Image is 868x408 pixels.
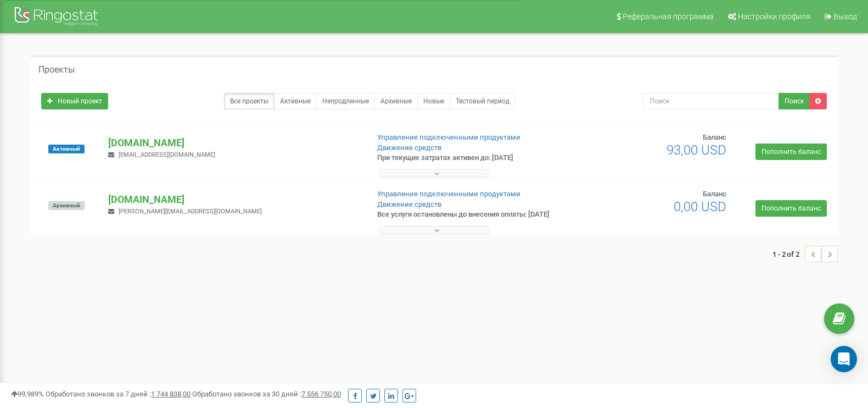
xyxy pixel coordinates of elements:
[377,144,441,152] a: Движение средств
[151,390,191,398] u: 1 744 838,00
[772,246,805,262] span: 1 - 2 of 2
[833,12,857,21] span: Выход
[316,93,375,109] a: Непродленные
[108,136,359,150] p: [DOMAIN_NAME]
[738,12,810,21] span: Настройки профиля
[46,390,191,398] span: Обработано звонков за 7 дней :
[779,93,810,109] button: Поиск
[192,390,341,398] span: Обработано звонков за 30 дней :
[417,93,450,109] a: Новые
[755,144,827,160] a: Пополнить баланс
[674,199,726,214] span: 0,00 USD
[301,390,341,398] u: 7 556 750,00
[643,93,779,109] input: Поиск
[755,200,827,217] a: Пополнить баланс
[119,208,262,215] span: [PERSON_NAME][EMAIL_ADDRESS][DOMAIN_NAME]
[703,133,726,141] span: Баланс
[377,133,520,141] a: Управление подключенными продуктами
[274,93,317,109] a: Активные
[623,12,714,21] span: Реферальная программа
[48,201,85,210] span: Архивный
[667,142,726,158] span: 93,00 USD
[703,190,726,198] span: Баланс
[772,235,838,273] nav: ...
[450,93,516,109] a: Тестовый период
[377,190,520,198] a: Управление подключенными продуктами
[377,200,441,208] a: Движение средств
[48,145,85,153] span: Активный
[224,93,275,109] a: Все проекты
[831,346,857,372] div: Open Intercom Messenger
[119,151,215,158] span: [EMAIL_ADDRESS][DOMAIN_NAME]
[374,93,418,109] a: Архивные
[377,209,561,220] p: Все услуги остановлены до внесения оплаты: [DATE]
[41,93,108,109] a: Новый проект
[108,192,359,207] p: [DOMAIN_NAME]
[11,390,44,398] span: 99,989%
[38,65,75,75] h5: Проекты
[377,153,561,163] p: При текущих затратах активен до: [DATE]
